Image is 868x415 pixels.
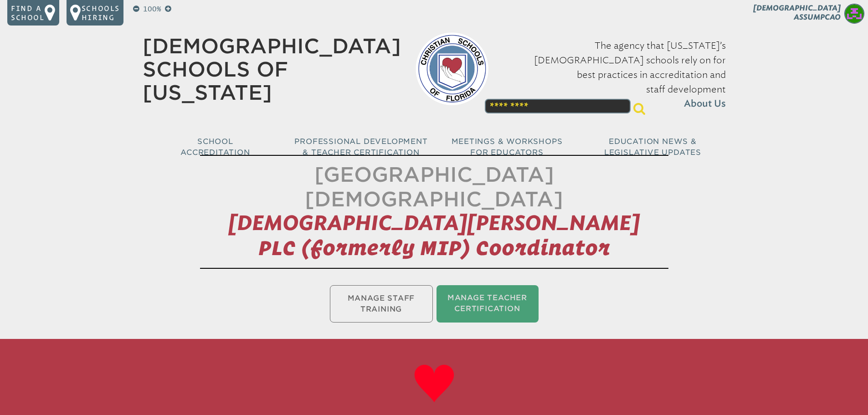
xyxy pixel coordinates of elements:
p: The agency that [US_STATE]’s [DEMOGRAPHIC_DATA] schools rely on for best practices in accreditati... [503,38,726,111]
a: [DEMOGRAPHIC_DATA] Schools of [US_STATE] [143,34,401,104]
img: heart-darker.svg [407,357,462,412]
span: Professional Development & Teacher Certification [294,137,427,157]
img: csf-logo-web-colors.png [416,32,488,105]
span: [DEMOGRAPHIC_DATA][PERSON_NAME] [228,211,640,236]
span: Meetings & Workshops for Educators [452,137,563,157]
p: Schools Hiring [82,4,120,22]
li: Manage Teacher Certification [437,285,539,323]
span: [DEMOGRAPHIC_DATA] Assumpcao [753,4,841,21]
span: [GEOGRAPHIC_DATA][DEMOGRAPHIC_DATA] [305,163,563,211]
p: Find a school [11,4,45,22]
span: About Us [684,97,726,111]
span: Education News & Legislative Updates [604,137,701,157]
span: PLC (formerly MIP) Coordinator [258,236,610,259]
p: 100% [141,4,163,15]
span: School Accreditation [180,137,250,157]
img: 90f20c6723bc69a797cc45e9c8b6f09d [844,4,864,24]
